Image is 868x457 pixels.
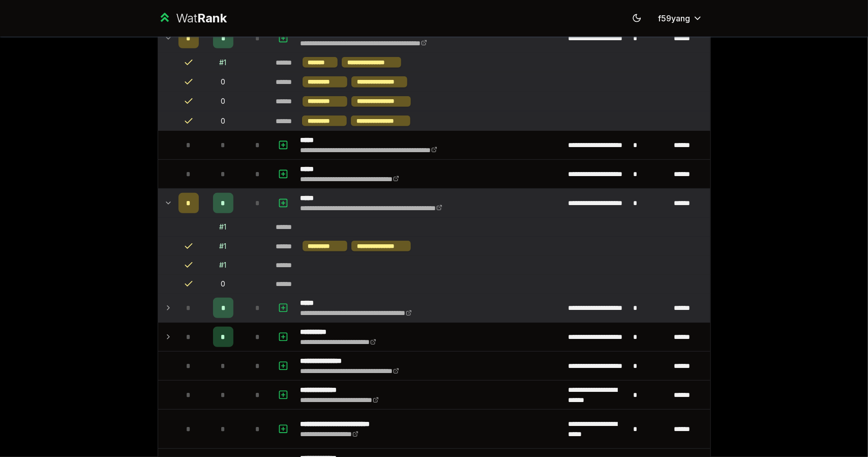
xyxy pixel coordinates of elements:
div: # 1 [220,58,227,68]
td: 0 [203,92,244,111]
span: f59yang [659,12,691,24]
td: 0 [203,275,244,293]
div: # 1 [220,260,227,270]
td: 0 [203,72,244,91]
div: # 1 [220,222,227,232]
button: f59yang [650,9,711,27]
span: Rank [197,11,227,25]
div: # 1 [220,241,227,251]
div: Wat [176,10,227,26]
a: WatRank [158,10,227,26]
td: 0 [203,111,244,130]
